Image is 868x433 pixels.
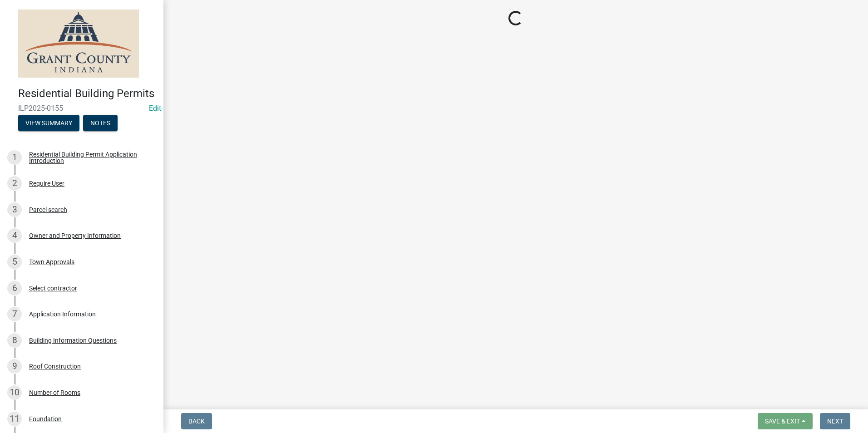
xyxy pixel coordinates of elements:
img: Grant County, Indiana [18,10,139,78]
div: Number of Rooms [29,389,80,396]
wm-modal-confirm: Notes [83,120,118,127]
div: 5 [7,255,22,269]
div: 10 [7,385,22,400]
span: Next [827,418,843,425]
button: Back [181,413,212,429]
div: 8 [7,333,22,348]
div: Roof Construction [29,363,81,369]
span: Save & Exit [765,418,800,425]
button: Next [820,413,850,429]
div: 9 [7,359,22,374]
div: Application Information [29,311,96,317]
h4: Residential Building Permits [18,87,156,100]
div: 2 [7,176,22,191]
div: Residential Building Permit Application Introduction [29,151,149,164]
button: Notes [83,115,118,131]
div: Parcel search [29,207,67,213]
wm-modal-confirm: Edit Application Number [149,104,161,113]
wm-modal-confirm: Summary [18,120,79,127]
div: 4 [7,228,22,243]
div: Town Approvals [29,259,74,265]
div: Select contractor [29,285,77,291]
div: Foundation [29,416,62,422]
div: 7 [7,307,22,321]
button: Save & Exit [758,413,813,429]
div: Owner and Property Information [29,232,121,239]
a: Edit [149,104,161,113]
div: 11 [7,412,22,426]
div: Building Information Questions [29,337,117,344]
span: ILP2025-0155 [18,104,145,113]
div: 3 [7,202,22,217]
div: Require User [29,180,64,187]
button: View Summary [18,115,79,131]
div: 6 [7,281,22,295]
div: 1 [7,150,22,165]
span: Back [188,418,205,425]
